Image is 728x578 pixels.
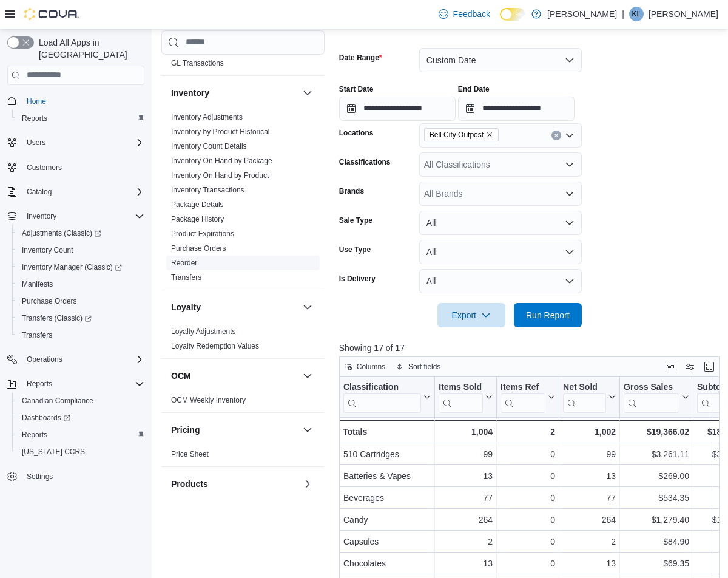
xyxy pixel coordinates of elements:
[17,444,90,459] a: [US_STATE] CCRS
[161,447,325,466] div: Pricing
[171,301,298,313] button: Loyalty
[27,211,56,221] span: Inventory
[439,534,493,549] div: 2
[439,381,493,412] button: Items Sold
[2,208,149,225] button: Inventory
[27,138,45,148] span: Users
[339,342,724,354] p: Showing 17 of 17
[453,8,490,20] span: Feedback
[27,163,62,172] span: Customers
[171,171,269,180] span: Inventory On Hand by Product
[22,185,144,199] span: Catalog
[500,556,555,571] div: 0
[171,244,226,253] a: Purchase Orders
[339,97,456,121] input: Press the down key to open a popover containing a calendar.
[624,381,679,393] div: Gross Sales
[171,395,246,405] span: OCM Weekly Inventory
[565,189,575,199] button: Open list of options
[682,359,697,374] button: Display options
[563,381,606,412] div: Net Sold
[171,171,269,180] a: Inventory On Hand by Product
[22,413,70,423] span: Dashboards
[439,381,483,412] div: Items Sold
[624,381,689,412] button: Gross Sales
[17,328,57,342] a: Transfers
[17,111,52,126] a: Reports
[171,327,236,336] a: Loyalty Adjustments
[22,228,101,238] span: Adjustments (Classic)
[300,300,315,314] button: Loyalty
[171,87,209,99] h3: Inventory
[17,410,144,425] span: Dashboards
[563,491,616,505] div: 77
[500,534,555,549] div: 0
[171,157,272,165] a: Inventory On Hand by Package
[439,381,483,393] div: Items Sold
[22,93,144,109] span: Home
[17,410,75,425] a: Dashboards
[17,260,127,274] a: Inventory Manager (Classic)
[171,185,244,195] span: Inventory Transactions
[171,87,298,99] button: Inventory
[2,134,149,151] button: Users
[343,381,421,412] div: Classification
[419,240,582,264] button: All
[171,342,259,350] a: Loyalty Redemption Values
[22,330,52,340] span: Transfers
[339,128,374,138] label: Locations
[24,8,79,20] img: Cova
[171,341,259,351] span: Loyalty Redemption Values
[171,424,298,436] button: Pricing
[171,258,197,268] span: Reorder
[27,187,52,197] span: Catalog
[171,186,244,194] a: Inventory Transactions
[17,294,82,308] a: Purchase Orders
[171,200,224,209] span: Package Details
[22,352,67,367] button: Operations
[171,327,236,336] span: Loyalty Adjustments
[22,469,144,484] span: Settings
[663,359,678,374] button: Keyboard shortcuts
[171,273,201,282] span: Transfers
[171,58,224,68] span: GL Transactions
[343,424,431,439] div: Totals
[439,469,493,483] div: 13
[171,478,208,490] h3: Products
[171,450,209,458] a: Price Sheet
[22,447,85,457] span: [US_STATE] CCRS
[563,469,616,483] div: 13
[632,7,641,21] span: KL
[439,424,493,439] div: 1,004
[171,127,270,136] a: Inventory by Product Historical
[17,311,144,325] span: Transfers (Classic)
[22,352,144,367] span: Operations
[171,156,272,166] span: Inventory On Hand by Package
[27,355,62,364] span: Operations
[17,243,78,257] a: Inventory Count
[343,512,431,527] div: Candy
[171,113,243,121] a: Inventory Adjustments
[339,53,382,63] label: Date Range
[22,279,53,289] span: Manifests
[445,303,498,327] span: Export
[12,225,149,242] a: Adjustments (Classic)
[391,359,445,374] button: Sort fields
[171,229,234,239] span: Product Expirations
[300,477,315,491] button: Products
[565,131,575,140] button: Open list of options
[161,393,325,412] div: OCM
[437,303,505,327] button: Export
[343,381,421,393] div: Classification
[171,259,197,267] a: Reorder
[339,216,372,225] label: Sale Type
[171,215,224,223] a: Package History
[34,36,144,61] span: Load All Apps in [GEOGRAPHIC_DATA]
[563,447,616,461] div: 99
[439,512,493,527] div: 264
[458,84,490,94] label: End Date
[500,381,555,412] button: Items Ref
[22,245,73,255] span: Inventory Count
[339,274,376,284] label: Is Delivery
[343,447,431,461] div: 510 Cartridges
[12,443,149,460] button: [US_STATE] CCRS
